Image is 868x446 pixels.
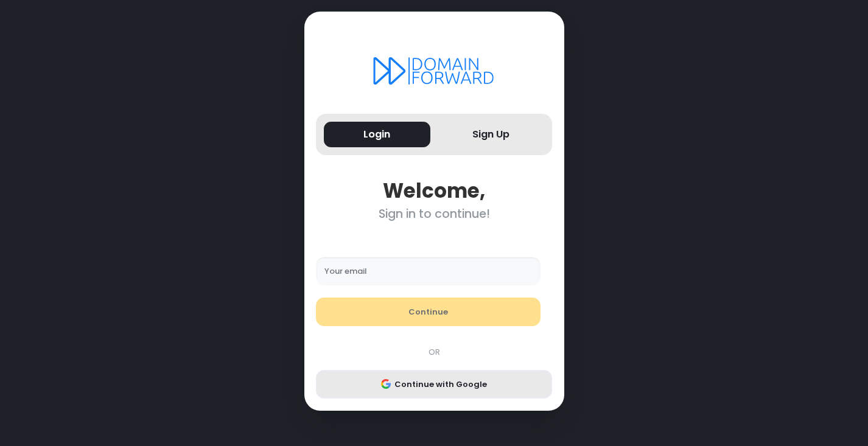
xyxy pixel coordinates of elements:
[310,346,558,358] div: OR
[324,122,430,148] button: Login
[316,207,552,221] div: Sign in to continue!
[316,179,552,203] div: Welcome,
[316,370,552,399] button: Continue with Google
[438,122,545,148] button: Sign Up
